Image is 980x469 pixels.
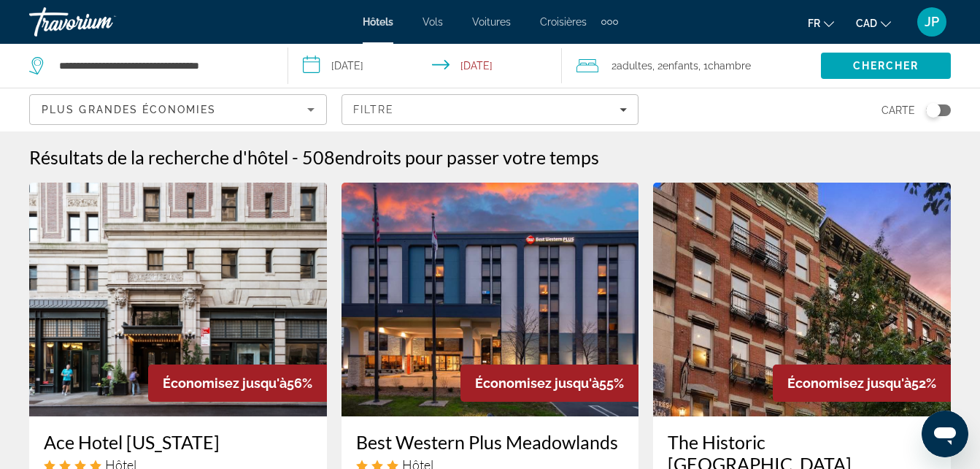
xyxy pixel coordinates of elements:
[698,56,751,76] span: , 1
[292,146,298,168] span: -
[353,104,395,115] span: Filtre
[288,44,562,88] button: Select check in and out date
[601,10,618,34] button: Extra navigation items
[44,431,312,453] a: Ace Hotel [US_STATE]
[29,3,175,41] a: Travorium
[652,56,698,76] span: , 2
[562,44,821,88] button: Travelers: 2 adults, 2 children
[808,18,820,29] span: fr
[915,104,951,117] button: Toggle map
[472,16,511,28] a: Voitures
[808,12,834,34] button: Change language
[853,60,919,72] span: Chercher
[302,146,599,168] h2: 508
[881,100,915,121] span: Carte
[342,183,639,416] img: Best Western Plus Meadowlands
[663,60,698,72] span: Enfants
[708,60,751,72] span: Chambre
[29,146,288,168] h1: Résultats de la recherche d'hôtel
[363,16,393,28] a: Hôtels
[856,18,877,29] span: CAD
[58,55,266,77] input: Search hotel destination
[922,411,968,457] iframe: Bouton de lancement de la fenêtre de messagerie
[148,365,327,402] div: 56%
[342,94,639,125] button: Filters
[611,56,652,76] span: 2
[821,53,951,79] button: Search
[335,146,599,168] span: endroits pour passer votre temps
[773,365,951,402] div: 52%
[475,375,599,391] span: Économisez jusqu'à
[42,101,315,118] mat-select: Sort by
[925,15,939,29] span: JP
[787,375,911,391] span: Économisez jusqu'à
[913,7,951,37] button: User Menu
[540,16,587,28] a: Croisières
[856,12,891,34] button: Change currency
[460,365,638,402] div: 55%
[423,16,443,28] a: Vols
[653,183,951,416] img: The Historic Blue Moon Hotel NYC
[163,375,287,391] span: Économisez jusqu'à
[617,60,652,72] span: Adultes
[356,431,625,453] a: Best Western Plus Meadowlands
[29,183,327,416] img: Ace Hotel New York
[42,104,216,115] span: Plus grandes économies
